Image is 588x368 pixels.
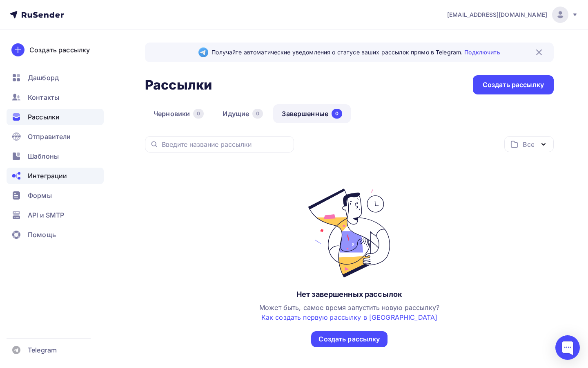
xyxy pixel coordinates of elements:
[28,151,59,161] span: Шаблоны
[7,70,104,86] a: Дашборд
[28,171,67,181] span: Интеграции
[145,77,212,93] h2: Рассылки
[28,230,56,240] span: Помощь
[7,109,104,125] a: Рассылки
[214,104,272,123] a: Идущие0
[7,187,104,204] a: Формы
[7,148,104,164] a: Шаблоны
[252,109,263,119] div: 0
[318,334,380,344] div: Создать рассылку
[261,313,438,321] a: Как создать первую рассылку в [GEOGRAPHIC_DATA]
[447,7,578,23] a: [EMAIL_ADDRESS][DOMAIN_NAME]
[162,140,289,149] input: Введите название рассылки
[28,132,71,141] span: Отправители
[504,136,554,152] button: Все
[7,128,104,145] a: Отправители
[198,47,208,57] img: Telegram
[7,89,104,105] a: Контакты
[296,289,402,299] div: Нет завершенных рассылок
[28,112,60,122] span: Рассылки
[193,109,204,119] div: 0
[332,109,342,119] div: 0
[523,139,534,149] div: Все
[145,104,212,123] a: Черновики0
[212,48,500,56] span: Получайте автоматические уведомления о статусе ваших рассылок прямо в Telegram.
[273,104,351,123] a: Завершенные0
[259,303,439,321] span: Может быть, самое время запустить новую рассылку?
[28,73,59,83] span: Дашборд
[28,210,64,220] span: API и SMTP
[447,11,547,19] span: [EMAIL_ADDRESS][DOMAIN_NAME]
[483,80,544,90] div: Создать рассылку
[28,345,57,355] span: Telegram
[29,45,90,55] div: Создать рассылку
[28,92,59,102] span: Контакты
[464,49,500,56] a: Подключить
[28,191,52,200] span: Формы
